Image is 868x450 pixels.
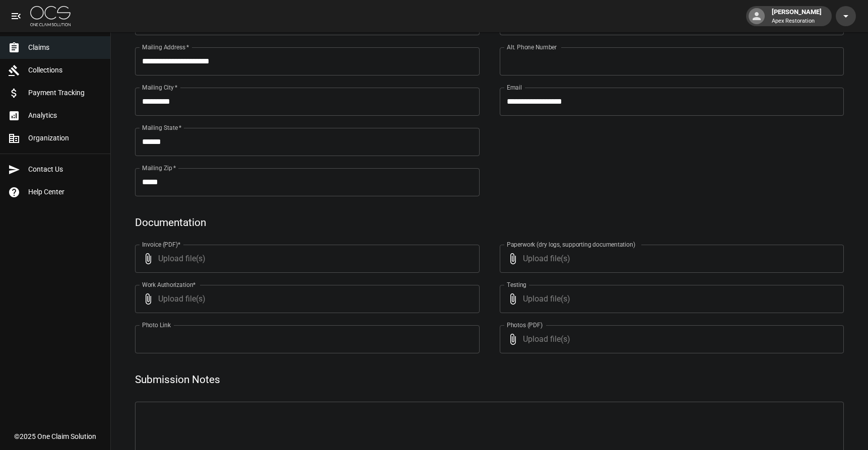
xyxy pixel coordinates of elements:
[28,187,102,197] span: Help Center
[142,123,181,132] label: Mailing State
[523,245,817,273] span: Upload file(s)
[30,6,71,26] img: ocs-logo-white-transparent.png
[158,245,452,273] span: Upload file(s)
[507,83,522,92] label: Email
[28,65,102,76] span: Collections
[28,164,102,175] span: Contact Us
[768,7,826,25] div: [PERSON_NAME]
[142,43,189,51] label: Mailing Address
[772,17,822,26] p: Apex Restoration
[507,43,557,51] label: Alt. Phone Number
[158,285,452,313] span: Upload file(s)
[507,240,635,249] label: Paperwork (dry logs, supporting documentation)
[28,133,102,143] span: Organization
[142,83,178,92] label: Mailing City
[28,42,102,53] span: Claims
[28,88,102,98] span: Payment Tracking
[6,6,26,26] button: open drawer
[507,321,543,329] label: Photos (PDF)
[28,110,102,121] span: Analytics
[142,280,196,289] label: Work Authorization*
[142,240,181,249] label: Invoice (PDF)*
[14,431,96,441] div: © 2025 One Claim Solution
[523,285,817,313] span: Upload file(s)
[142,321,171,329] label: Photo Link
[142,164,176,172] label: Mailing Zip
[507,280,526,289] label: Testing
[523,325,817,353] span: Upload file(s)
